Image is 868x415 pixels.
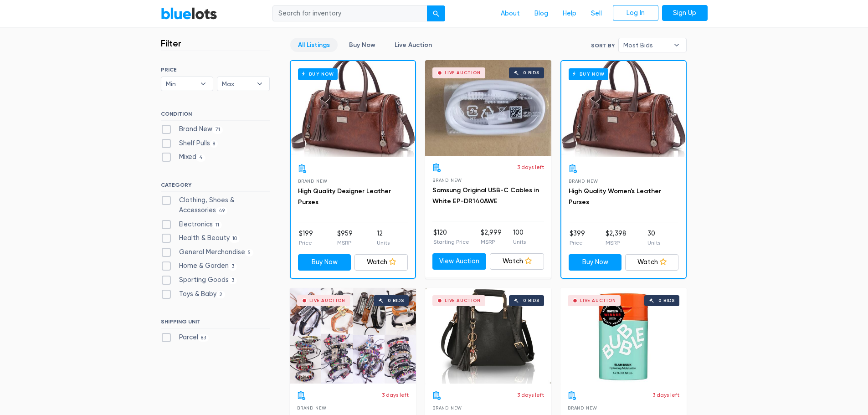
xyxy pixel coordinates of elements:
[290,38,338,52] a: All Listings
[212,126,223,133] span: 71
[272,5,427,22] input: Search for inventory
[161,275,237,285] label: Sporting Goods
[161,124,223,134] label: Brand New
[570,229,585,247] li: $399
[569,187,661,206] a: High Quality Women's Leather Purses
[523,298,539,303] div: 0 bids
[161,38,181,49] h3: Filter
[569,68,608,80] h6: Buy Now
[161,67,270,73] h6: PRICE
[161,261,237,271] label: Home & Garden
[658,298,675,303] div: 0 bids
[667,38,686,52] b: ▾
[230,235,240,242] span: 10
[432,253,487,270] a: View Auction
[216,207,228,215] span: 49
[161,138,218,149] label: Shelf Pulls
[222,77,252,91] span: Max
[298,187,391,206] a: High Quality Designer Leather Purses
[161,247,254,257] label: General Merchandise
[561,61,686,157] a: Buy Now
[161,333,209,343] label: Parcel
[569,179,598,184] span: Brand New
[298,68,338,80] h6: Buy Now
[425,60,551,156] a: Live Auction 0 bids
[606,229,627,247] li: $2,398
[298,179,328,184] span: Brand New
[213,221,222,229] span: 11
[433,238,469,246] p: Starting Price
[341,38,383,52] a: Buy Now
[513,238,526,246] p: Units
[625,254,678,271] a: Watch
[387,38,440,52] a: Live Auction
[299,229,313,247] li: $199
[245,249,254,256] span: 5
[523,71,539,75] div: 0 bids
[647,239,660,247] p: Units
[662,5,708,21] a: Sign Up
[298,254,351,271] a: Buy Now
[568,405,597,410] span: Brand New
[513,228,526,246] li: 100
[569,254,622,271] a: Buy Now
[337,239,353,247] p: MSRP
[527,5,555,22] a: Blog
[490,253,544,270] a: Watch
[161,195,270,215] label: Clothing, Shoes & Accessories
[555,5,584,22] a: Help
[161,182,270,192] h6: CATEGORY
[377,229,390,247] li: 12
[337,229,353,247] li: $959
[481,238,502,246] p: MSRP
[194,77,213,91] b: ▾
[425,288,551,384] a: Live Auction 0 bids
[161,111,270,121] h6: CONDITION
[388,298,404,303] div: 0 bids
[161,7,217,20] a: BlueLots
[652,391,679,399] p: 3 days left
[354,254,408,271] a: Watch
[445,298,481,303] div: Live Auction
[445,71,481,75] div: Live Auction
[250,77,269,91] b: ▾
[166,77,196,91] span: Min
[432,186,539,205] a: Samsung Original USB-C Cables in White EP-DR140AWE
[433,228,469,246] li: $120
[161,220,222,230] label: Electronics
[591,41,615,50] label: Sort By
[196,154,206,162] span: 4
[198,334,209,342] span: 83
[517,391,544,399] p: 3 days left
[377,239,390,247] p: Units
[382,391,409,399] p: 3 days left
[580,298,616,303] div: Live Auction
[481,228,502,246] li: $2,999
[623,38,669,52] span: Most Bids
[517,163,544,171] p: 3 days left
[432,178,462,183] span: Brand New
[216,291,226,298] span: 2
[161,318,270,328] h6: SHIPPING UNIT
[291,61,415,157] a: Buy Now
[161,233,240,243] label: Health & Beauty
[432,405,462,410] span: Brand New
[560,288,687,384] a: Live Auction 0 bids
[229,263,237,271] span: 3
[647,229,660,247] li: 30
[161,152,206,162] label: Mixed
[210,140,218,148] span: 8
[584,5,609,22] a: Sell
[570,239,585,247] p: Price
[161,289,226,299] label: Toys & Baby
[493,5,527,22] a: About
[290,288,416,384] a: Live Auction 0 bids
[297,405,327,410] span: Brand New
[229,277,237,284] span: 3
[606,239,627,247] p: MSRP
[613,5,658,21] a: Log In
[299,239,313,247] p: Price
[309,298,345,303] div: Live Auction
